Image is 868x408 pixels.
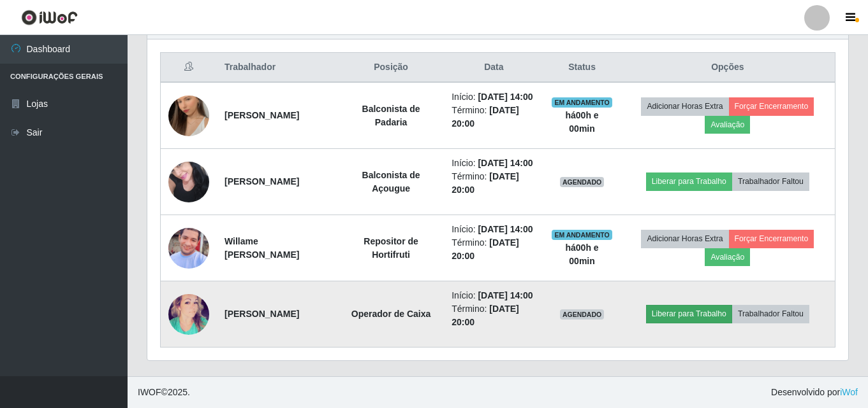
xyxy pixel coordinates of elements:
strong: [PERSON_NAME] [224,110,299,120]
time: [DATE] 14:00 [478,92,533,102]
span: EM ANDAMENTO [552,97,612,108]
span: AGENDADO [560,177,605,187]
button: Forçar Encerramento [729,230,814,248]
strong: há 00 h e 00 min [565,243,598,266]
span: EM ANDAMENTO [552,230,612,240]
time: [DATE] 14:00 [478,290,533,300]
strong: Repositor de Hortifruti [364,236,418,260]
strong: Balconista de Padaria [362,104,420,127]
time: [DATE] 14:00 [478,224,533,234]
strong: Operador de Caixa [351,309,431,319]
th: Status [543,53,620,83]
th: Opções [621,53,835,83]
th: Data [444,53,543,83]
button: Liberar para Trabalho [646,305,732,323]
a: iWof [840,387,858,397]
button: Forçar Encerramento [729,97,814,115]
img: 1726843686104.jpeg [168,80,209,152]
li: Início: [452,157,536,170]
li: Início: [452,90,536,104]
button: Adicionar Horas Extra [641,230,728,248]
button: Adicionar Horas Extra [641,97,728,115]
span: AGENDADO [560,309,605,320]
strong: há 00 h e 00 min [565,110,598,134]
li: Término: [452,236,536,263]
li: Início: [452,289,536,302]
button: Avaliação [705,116,750,134]
strong: Willame [PERSON_NAME] [224,236,299,260]
th: Posição [338,53,444,83]
img: 1598866679921.jpeg [168,284,209,344]
img: 1746197830896.jpeg [168,155,209,209]
strong: [PERSON_NAME] [224,309,299,319]
li: Término: [452,302,536,329]
strong: Balconista de Açougue [362,170,420,193]
span: © 2025 . [138,386,190,399]
th: Trabalhador [217,53,338,83]
strong: [PERSON_NAME] [224,176,299,186]
img: CoreUI Logo [21,10,78,25]
button: Trabalhador Faltou [732,305,809,323]
button: Avaliação [705,248,750,266]
button: Liberar para Trabalho [646,172,732,190]
span: IWOF [138,387,161,397]
li: Término: [452,104,536,130]
time: [DATE] 14:00 [478,158,533,168]
button: Trabalhador Faltou [732,172,809,190]
li: Término: [452,170,536,197]
img: 1754918397165.jpeg [168,202,209,293]
span: Desenvolvido por [771,386,858,399]
li: Início: [452,223,536,236]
